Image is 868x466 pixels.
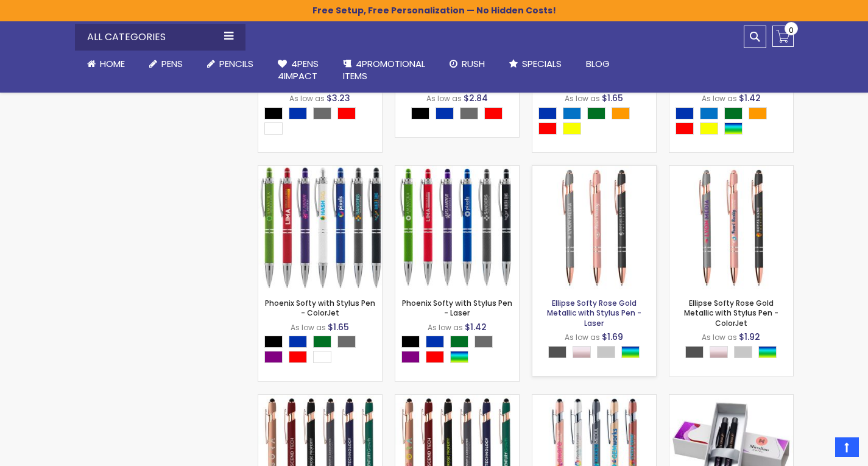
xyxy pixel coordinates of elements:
a: Pencils [195,51,266,77]
span: As low as [702,93,737,104]
a: Pens [137,51,195,77]
div: Assorted [450,351,468,363]
div: Green [587,107,605,119]
div: Silver [597,346,615,358]
div: Green [313,336,331,348]
div: Grey [337,336,356,348]
span: $2.84 [464,92,488,104]
span: $1.65 [328,321,349,333]
img: Phoenix Softy with Stylus Pen - ColorJet [258,166,382,289]
div: Blue [426,336,444,348]
div: Select A Color [538,107,656,138]
a: Blog [574,51,622,77]
a: Phoenix Softy with Stylus Pen - Laser [395,165,519,175]
span: As low as [291,322,326,333]
div: Select A Color [676,107,793,138]
a: Specials [497,51,574,77]
span: Pencils [219,57,253,70]
div: Red [337,107,356,119]
span: $1.92 [739,331,760,343]
div: Red [538,122,557,135]
div: Select A Color [685,346,783,361]
span: As low as [426,93,462,104]
span: As low as [289,93,325,104]
span: $3.23 [326,92,350,104]
div: Red [426,351,444,363]
img: Ellipse Softy Rose Gold Metallic with Stylus Pen - Laser [532,166,656,289]
span: Blog [586,57,610,70]
div: Blue [436,107,454,119]
div: Red [484,107,503,119]
div: Assorted [724,122,743,135]
div: Gunmetal [548,346,566,358]
span: As low as [702,332,737,342]
div: Blue [289,336,307,348]
a: Phoenix Softy with Stylus Pen - ColorJet [265,298,375,318]
span: $1.65 [602,92,623,104]
span: Rush [462,57,485,70]
img: Ellipse Softy Rose Gold Metallic with Stylus Pen - ColorJet [669,166,793,289]
div: Yellow [563,122,581,135]
div: Red [289,351,307,363]
a: Ellipse Softy Rose Gold Metallic with Stylus Pen - ColorJet [684,298,778,328]
a: Phoenix Softy with Stylus Pen - Laser [402,298,512,318]
div: All Categories [75,24,245,51]
div: Red [676,122,694,135]
div: Blue [289,107,307,119]
div: Assorted [621,346,640,358]
div: Select A Color [264,107,382,138]
span: $1.42 [739,92,761,104]
a: Ellipse Softy Rose Gold Metallic with Stylus Pen - ColorJet [669,165,793,175]
a: 4PROMOTIONALITEMS [331,51,437,90]
div: Grey [460,107,478,119]
div: Grey [313,107,331,119]
img: Phoenix Softy with Stylus Pen - Laser [395,166,519,289]
span: Specials [522,57,562,70]
span: As low as [565,93,600,104]
span: 4PROMOTIONAL ITEMS [343,57,425,82]
span: As low as [565,332,600,342]
div: Select A Color [548,346,646,361]
span: 0 [789,24,794,36]
div: Silver [734,346,752,358]
div: Black [264,107,283,119]
span: $1.69 [602,331,623,343]
span: As low as [428,322,463,333]
a: Rush [437,51,497,77]
div: White [264,122,283,135]
div: Grey [475,336,493,348]
div: Gunmetal [685,346,704,358]
a: Ellipse Softy Metallic with Stylus Pen - ColorJet [532,394,656,404]
div: White [313,351,331,363]
a: 0 [772,26,794,47]
div: Orange [749,107,767,119]
a: 4Pens4impact [266,51,331,90]
div: Select A Color [401,336,519,366]
div: Assorted [758,346,777,358]
a: Ellipse Softy Rose Gold Metallic with Stylus Pen - Laser [547,298,641,328]
span: Pens [161,57,183,70]
span: Home [100,57,125,70]
div: Blue [676,107,694,119]
a: Home [75,51,137,77]
div: Green [450,336,468,348]
div: Purple [401,351,420,363]
div: Black [401,336,420,348]
div: Black [411,107,429,119]
span: $1.42 [465,321,487,333]
div: Green [724,107,743,119]
div: Purple [264,351,283,363]
a: Ellipse Softy Rose Gold Classic with Stylus Pen - Silver Laser [258,394,382,404]
div: Rose Gold [710,346,728,358]
div: Orange [612,107,630,119]
div: Rose Gold [573,346,591,358]
div: Blue [538,107,557,119]
div: Black [264,336,283,348]
div: Blue Light [563,107,581,119]
a: Phoenix Softy with Stylus Pen - ColorJet [258,165,382,175]
span: 4Pens 4impact [278,57,319,82]
div: Blue Light [700,107,718,119]
div: Select A Color [264,336,382,366]
div: Yellow [700,122,718,135]
div: Select A Color [411,107,509,122]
